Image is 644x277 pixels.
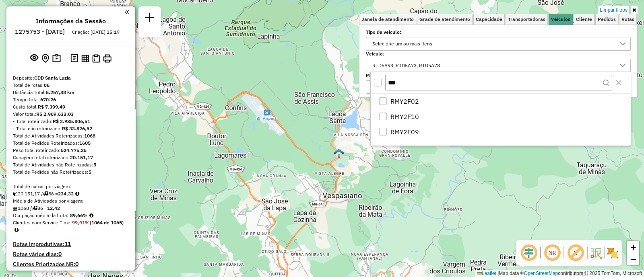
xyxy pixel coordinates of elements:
em: Rotas cross docking consideradas [14,228,19,232]
span: Grade de atendimento [419,17,470,22]
button: Painel de Sugestão [51,52,62,65]
div: - Total não roteirizado: [13,125,129,132]
i: Meta Caixas/viagem: 196,56 Diferença: 37,76 [75,191,79,196]
div: Total de Pedidos não Roteirizados: [13,168,129,176]
span: Veículos [551,17,570,22]
div: Depósito: [13,74,129,82]
strong: 89,66% [70,212,88,218]
span: Transportadoras [508,17,545,22]
span: Janela de atendimento [361,17,414,22]
a: Leaflet [477,271,496,276]
span: Ocultar deslocamento [519,243,539,263]
strong: 1605 [79,140,91,146]
button: Centralizar mapa no depósito ou ponto de apoio [40,52,51,65]
span: Clientes com Service Time: [13,220,72,226]
div: RTD5A93, RTD5A73, RTD5A78 [369,59,443,72]
div: Valor total: [13,111,129,118]
h4: Rotas improdutivas: [13,241,129,248]
span: RMY2F09 [390,127,419,137]
span: | [497,271,499,276]
button: Close [612,76,625,89]
div: Total de caixas por viagem: [13,183,129,190]
span: Rotas [621,17,634,22]
strong: 1068 [84,133,95,139]
div: All items unselected [374,79,382,86]
span: + [631,242,636,252]
div: Total de Pedidos Roteirizados: [13,140,129,147]
span: − [631,254,636,264]
a: OpenStreetMap [524,271,558,276]
button: Imprimir Rotas [101,53,113,64]
div: Peso total roteirizado: [13,147,129,154]
h6: 1275753 - [DATE] [15,28,65,35]
div: Total de Atividades Roteirizadas: [13,132,129,140]
button: Logs desbloquear sessão [69,52,80,65]
a: Zoom in [627,241,639,253]
div: - Total roteirizado: [13,118,129,125]
div: Selecione um ou mais itens [369,37,435,50]
a: Ocultar filtros [631,6,638,14]
img: Exibir/Ocultar setores [606,246,619,259]
strong: R$ 2.969.633,03 [36,111,74,117]
strong: 0 [58,250,62,258]
button: Visualizar relatório de Roteirização [80,53,91,64]
i: Total de rotas [32,206,37,211]
li: RMY2F10 [374,109,631,124]
div: Criação: [DATE] 15:19 [69,29,123,36]
div: Tempo total: [13,96,129,103]
strong: 524.775,25 [61,147,87,153]
strong: 670:26 [40,96,56,103]
a: Clique aqui para minimizar o painel [125,7,129,16]
a: Limpar filtros [598,6,629,14]
span: RMY2F10 [390,112,419,121]
em: Média calculada utilizando a maior ocupação (%Peso ou %Cubagem) de cada rota da sessão. Rotas cro... [89,213,93,218]
a: Nova sessão e pesquisa [142,10,158,28]
div: Média de Atividades por viagem: [13,197,129,205]
h4: Informações da Sessão [36,17,106,25]
button: Visualizar Romaneio [91,53,101,64]
strong: R$ 7.399,49 [38,104,65,110]
div: Map data © contributors,© 2025 TomTom, Microsoft [475,270,644,277]
span: Cliente [576,17,592,22]
i: Total de rotas [43,191,48,196]
img: PA Lagoa Santa [334,148,344,159]
strong: 5 [89,169,91,175]
div: Cubagem total roteirizado: [13,154,129,161]
div: 1068 / 86 = [13,205,129,212]
ul: Option List [371,94,631,139]
button: Exibir sessão original [29,52,40,65]
span: Exibir rótulo [566,243,585,263]
h4: Clientes Priorizados NR: [13,261,129,268]
label: Tipo de veículo: [366,29,631,36]
strong: R$ 2.935.806,51 [53,118,90,124]
strong: 99,91% [72,220,90,226]
div: Selecione um ou mais itens [369,81,435,94]
span: Pedidos [598,17,616,22]
strong: R$ 33.826,52 [62,125,92,131]
span: Capacidade [476,17,502,22]
strong: 12,42 [47,205,60,211]
div: 20.151,17 / 86 = [13,190,129,197]
strong: 20.151,17 [70,154,93,160]
label: Veículo: [366,50,631,57]
i: Cubagem total roteirizado [13,191,18,196]
div: Custo total: [13,103,129,111]
div: Total de rotas: [13,82,129,89]
strong: 234,32 [58,191,74,197]
strong: CDD Santa Luzia [34,75,71,81]
li: RMY2F02 [374,94,631,109]
strong: (1064 de 1065) [90,220,124,226]
i: Total de Atividades [13,206,18,211]
img: Fluxo de ruas [589,246,602,259]
span: Ocultar NR [543,243,562,263]
div: Total de Atividades não Roteirizadas: [13,161,129,168]
strong: 5.257,38 km [46,89,74,95]
li: RMY2F09 [374,124,631,140]
strong: 5 [93,162,96,168]
span: Ocupação média da frota: [13,212,68,218]
strong: 0 [75,261,78,268]
span: RMY2F02 [390,96,419,106]
div: Distância Total: [13,89,129,96]
h4: Rotas vários dias: [13,251,129,258]
a: Zoom out [627,253,639,265]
